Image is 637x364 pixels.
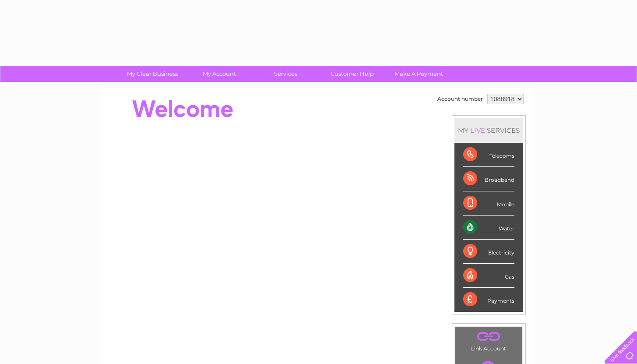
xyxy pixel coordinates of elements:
[383,66,455,82] a: Make A Payment
[463,216,514,240] div: Water
[468,126,487,134] div: LIVE
[463,264,514,288] div: Gas
[463,288,514,311] div: Payments
[454,118,523,143] div: MY SERVICES
[463,167,514,191] div: Broadband
[250,66,322,82] a: Services
[455,326,523,354] td: Link Account
[316,66,388,82] a: Customer Help
[116,66,189,82] a: My Clear Business
[463,191,514,216] div: Mobile
[458,329,520,344] a: .
[183,66,255,82] a: My Account
[463,143,514,167] div: Telecoms
[463,240,514,264] div: Electricity
[435,92,485,106] td: Account number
